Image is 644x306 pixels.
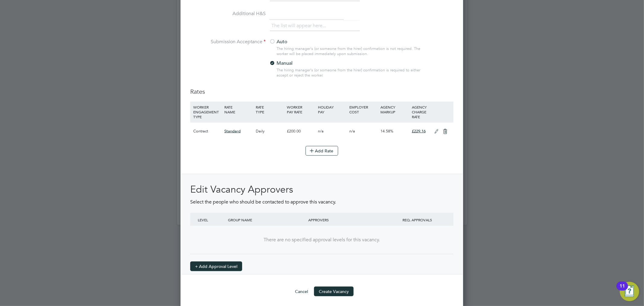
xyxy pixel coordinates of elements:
button: + Add Approval Level [190,262,242,271]
div: RATE NAME [223,102,254,117]
label: Submission Acceptance [190,39,266,45]
span: 14.58% [380,129,393,134]
div: EMPLOYER COST [348,102,379,117]
div: AGENCY MARKUP [379,102,410,117]
button: Cancel [290,287,313,296]
button: Open Resource Center, 11 new notifications [620,282,639,301]
div: WORKER PAY RATE [285,102,316,117]
label: Auto [269,39,345,45]
button: Create Vacancy [314,287,354,296]
div: RATE TYPE [254,102,285,117]
button: Add Rate [306,146,338,156]
span: n/a [318,129,324,134]
span: Standard [224,129,241,134]
div: WORKER ENGAGEMENT TYPE [192,102,223,122]
div: HOLIDAY PAY [317,102,348,117]
div: Daily [254,122,285,140]
div: Contract [192,122,223,140]
div: LEVEL [196,213,226,227]
span: Select the people who should be contacted to approve this vacancy. [190,199,336,205]
div: £200.00 [285,122,316,140]
label: Additional H&S [190,11,266,17]
div: 11 [620,286,625,294]
li: The list will appear here... [271,22,328,30]
div: GROUP NAME [226,213,307,227]
div: APPROVERS [307,213,387,227]
div: The hiring manager's (or someone from the hirer) confirmation is required to either accept or rej... [277,68,423,78]
span: n/a [349,129,355,134]
h3: Rates [190,88,453,96]
label: Manual [269,60,345,67]
div: AGENCY CHARGE RATE [410,102,431,122]
div: There are no specified approval levels for this vacancy. [196,237,447,243]
h2: Edit Vacancy Approvers [190,183,453,196]
div: REQ. APPROVALS [387,213,447,227]
div: The hiring manager's (or someone from the hirer) confirmation is not required. The worker will be... [277,46,423,57]
span: £229.16 [412,129,426,134]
